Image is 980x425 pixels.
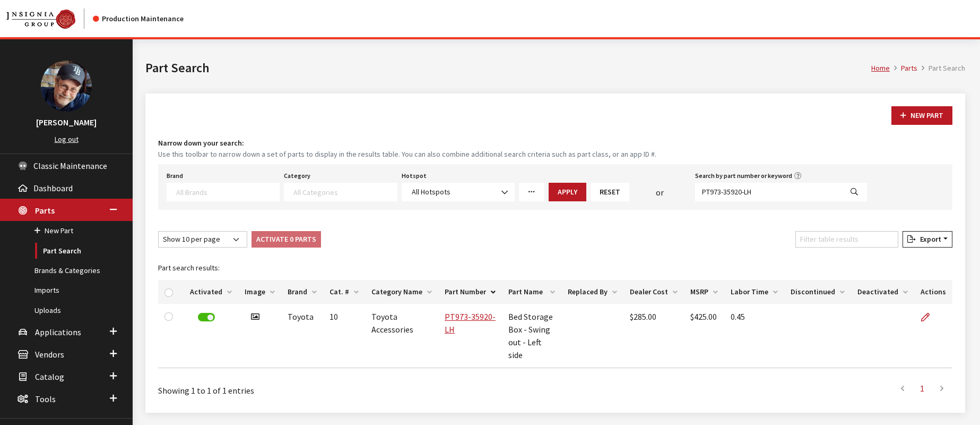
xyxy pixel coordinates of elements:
[93,13,184,24] div: Production Maintenance
[724,304,784,368] td: 0.45
[561,280,623,304] th: Replaced By: activate to sort column ascending
[184,280,238,304] th: Activated: activate to sort column ascending
[903,231,952,248] button: Export
[145,58,871,78] h1: Part Search
[167,171,183,181] label: Brand
[695,183,842,201] input: Search
[842,183,867,201] button: Search
[549,183,586,201] button: Apply
[412,187,450,197] span: All Hotspots
[438,280,502,304] th: Part Number: activate to sort column descending
[6,8,93,29] a: Insignia Group logo
[158,149,952,160] small: Use this toolbar to narrow down a set of parts to display in the results table. You can also comb...
[158,256,952,280] caption: Part search results:
[365,280,438,304] th: Category Name: activate to sort column ascending
[33,160,107,171] span: Classic Maintenance
[365,304,438,368] td: Toyota Accessories
[784,280,851,304] th: Discontinued: activate to sort column ascending
[11,116,122,129] h3: [PERSON_NAME]
[251,313,259,321] i: Has image
[502,280,561,304] th: Part Name: activate to sort column ascending
[198,313,215,321] label: Deactivate Part
[795,231,898,248] input: Filter table results
[323,280,365,304] th: Cat. #: activate to sort column ascending
[871,63,890,73] a: Home
[502,304,561,368] td: Bed Storage Box - Swing out - Left side
[238,280,281,304] th: Image: activate to sort column ascending
[6,10,75,29] img: Catalog Maintenance
[402,183,515,201] span: All Hotspots
[293,187,396,197] textarea: Search
[176,187,279,197] textarea: Search
[623,304,684,368] td: $285.00
[591,183,629,201] button: Reset
[33,183,73,193] span: Dashboard
[41,61,92,112] img: Ray Goodwin
[629,186,691,199] div: or
[684,304,724,368] td: $425.00
[35,349,64,360] span: Vendors
[684,280,724,304] th: MSRP: activate to sort column ascending
[281,304,323,368] td: Toyota
[914,280,952,304] th: Actions
[695,171,792,181] label: Search by part number or keyword
[519,183,544,201] a: More Filters
[445,311,496,335] a: PT973-35920-LH
[158,377,482,397] div: Showing 1 to 1 of 1 entries
[158,138,952,149] h4: Narrow down your search:
[284,183,397,201] span: Select a Category
[167,183,280,201] span: Select a Brand
[55,134,79,144] a: Log out
[913,378,932,399] a: 1
[323,304,365,368] td: 10
[916,234,941,244] span: Export
[921,304,939,330] a: Edit Part
[284,171,310,181] label: Category
[891,106,952,125] button: New Part
[402,171,427,181] label: Hotspot
[35,371,64,382] span: Catalog
[35,205,55,216] span: Parts
[724,280,784,304] th: Labor Time: activate to sort column ascending
[851,280,914,304] th: Deactivated: activate to sort column ascending
[281,280,323,304] th: Brand: activate to sort column ascending
[409,186,508,198] span: All Hotspots
[35,327,81,337] span: Applications
[623,280,684,304] th: Dealer Cost: activate to sort column ascending
[890,63,917,74] li: Parts
[917,63,965,74] li: Part Search
[35,394,56,404] span: Tools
